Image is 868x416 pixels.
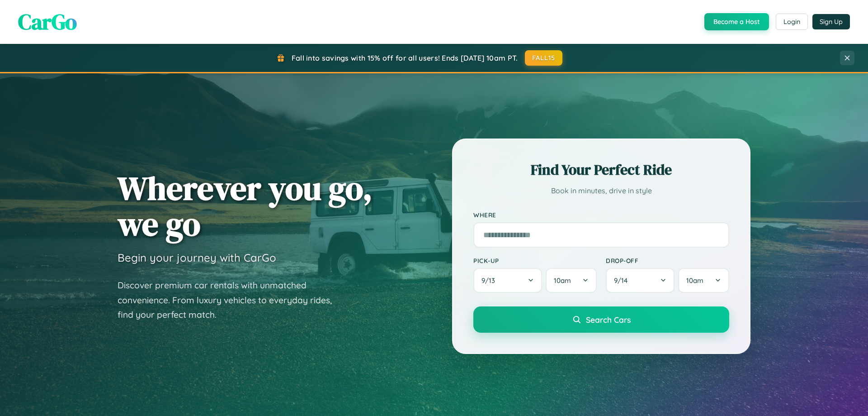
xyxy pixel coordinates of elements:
[525,50,563,66] button: FALL15
[686,276,703,285] span: 10am
[292,53,518,62] span: Fall into savings with 15% off for all users! Ends [DATE] 10am PT.
[473,211,729,219] label: Where
[473,160,729,180] h2: Find Your Perfect Ride
[606,257,729,264] label: Drop-off
[473,306,729,333] button: Search Cars
[614,276,632,285] span: 9 / 14
[776,14,808,30] button: Login
[473,257,597,264] label: Pick-up
[586,315,631,325] span: Search Cars
[546,268,597,293] button: 10am
[118,278,344,322] p: Discover premium car rentals with unmatched convenience. From luxury vehicles to everyday rides, ...
[118,170,373,242] h1: Wherever you go, we go
[481,276,500,285] span: 9 / 13
[704,13,769,30] button: Become a Host
[554,276,571,285] span: 10am
[473,268,542,293] button: 9/13
[812,14,850,29] button: Sign Up
[606,268,675,293] button: 9/14
[678,268,729,293] button: 10am
[18,7,77,37] span: CarGo
[118,251,276,264] h3: Begin your journey with CarGo
[473,184,729,197] p: Book in minutes, drive in style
